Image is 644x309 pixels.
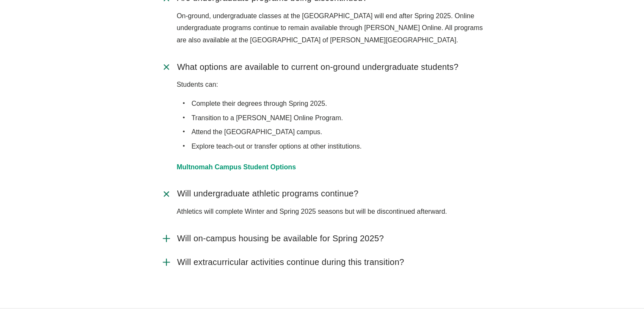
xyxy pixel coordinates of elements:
p: Students can: [177,79,483,91]
li: Explore teach-out or transfer options at other institutions. [191,141,483,153]
span: Will undergraduate athletic programs continue? [177,188,358,199]
li: Complete their degrees through Spring 2025. [191,98,483,110]
a: Multnomah Campus Student Options [177,163,296,171]
li: Transition to a [PERSON_NAME] Online Program. [191,112,483,124]
li: Attend the [GEOGRAPHIC_DATA] campus. [191,126,483,138]
span: Will on-campus housing be available for Spring 2025? [177,233,384,243]
span: Will extracurricular activities continue during this transition? [177,257,404,267]
p: On-ground, undergraduate classes at the [GEOGRAPHIC_DATA] will end after Spring 2025. Online unde... [177,10,483,47]
span: What options are available to current on-ground undergraduate students? [177,62,459,72]
p: Athletics will complete Winter and Spring 2025 seasons but will be discontinued afterward. [177,206,483,218]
